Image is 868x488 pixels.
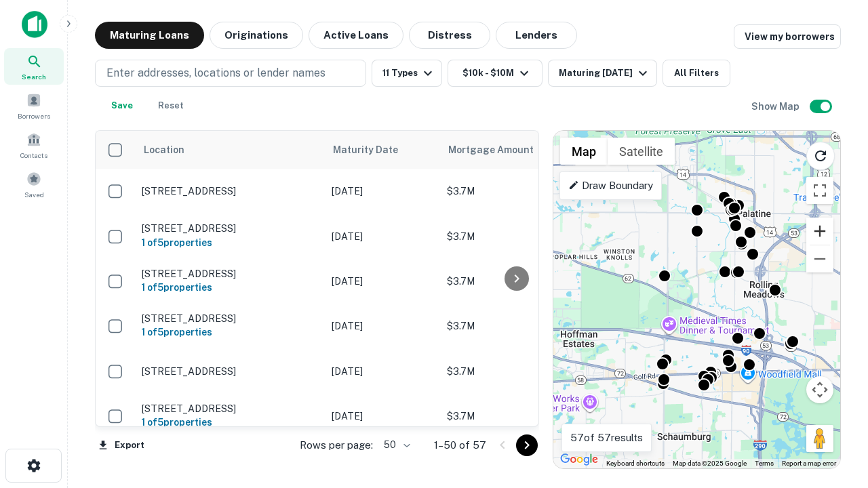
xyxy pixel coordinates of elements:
p: $3.7M [447,319,583,333]
a: Report a map error [782,460,836,467]
button: Enter addresses, locations or lender names [95,60,366,87]
div: Maturing [DATE] [559,65,651,81]
button: Reload search area [806,142,835,170]
button: Keyboard shortcuts [606,459,665,468]
h6: 1 of 5 properties [142,415,318,430]
span: Location [143,142,184,158]
a: Search [4,48,64,85]
img: Google [557,451,601,468]
p: Enter addresses, locations or lender names [106,65,325,81]
iframe: Chat Widget [800,380,868,445]
div: 50 [378,435,412,455]
p: [DATE] [332,229,433,244]
p: [DATE] [332,184,433,199]
img: capitalize-icon.png [22,11,47,38]
p: $3.7M [447,184,583,199]
button: Show street map [560,138,608,165]
button: Export [95,435,148,455]
button: Map camera controls [806,376,833,403]
button: Zoom in [806,218,833,245]
button: Originations [210,22,303,49]
p: [STREET_ADDRESS] [142,403,318,415]
button: Lenders [496,22,577,49]
p: $3.7M [447,229,583,244]
a: Contacts [4,127,64,163]
span: Mortgage Amount [448,142,551,158]
p: [DATE] [332,409,433,424]
th: Maturity Date [325,131,440,169]
p: [STREET_ADDRESS] [142,268,318,280]
p: 1–50 of 57 [434,437,486,453]
a: Open this area in Google Maps (opens a new window) [557,451,601,468]
button: Distress [409,22,490,49]
span: Contacts [20,150,47,161]
p: [STREET_ADDRESS] [142,185,318,197]
button: Save your search to get updates of matches that match your search criteria. [100,92,144,119]
a: Terms (opens in new tab) [755,460,774,467]
h6: 1 of 5 properties [142,235,318,250]
th: Location [135,131,325,169]
p: [DATE] [332,364,433,379]
button: Maturing Loans [95,22,204,49]
a: Saved [4,166,64,203]
span: Map data ©2025 Google [673,460,747,467]
button: Reset [149,92,193,119]
span: Maturity Date [333,142,416,158]
button: Show satellite imagery [608,138,675,165]
button: $10k - $10M [448,60,542,87]
a: Borrowers [4,87,64,124]
div: 0 0 [553,131,840,468]
button: Maturing [DATE] [548,60,657,87]
button: Active Loans [309,22,403,49]
p: [STREET_ADDRESS] [142,222,318,235]
a: View my borrowers [734,24,841,49]
p: Rows per page: [300,437,373,453]
p: [DATE] [332,319,433,333]
span: Search [22,71,46,82]
h6: Show Map [751,99,802,114]
p: Draw Boundary [568,178,653,194]
th: Mortgage Amount [440,131,589,169]
button: Toggle fullscreen view [806,177,833,204]
p: [STREET_ADDRESS] [142,365,318,378]
span: Saved [24,189,44,200]
p: [STREET_ADDRESS] [142,312,318,325]
p: $3.7M [447,364,583,379]
span: Borrowers [18,110,50,121]
p: [DATE] [332,274,433,289]
button: All Filters [663,60,730,87]
h6: 1 of 5 properties [142,325,318,340]
button: 11 Types [372,60,442,87]
h6: 1 of 5 properties [142,280,318,295]
button: Go to next page [516,434,538,456]
p: 57 of 57 results [570,430,643,446]
p: $3.7M [447,409,583,424]
p: $3.7M [447,274,583,289]
button: Zoom out [806,245,833,272]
